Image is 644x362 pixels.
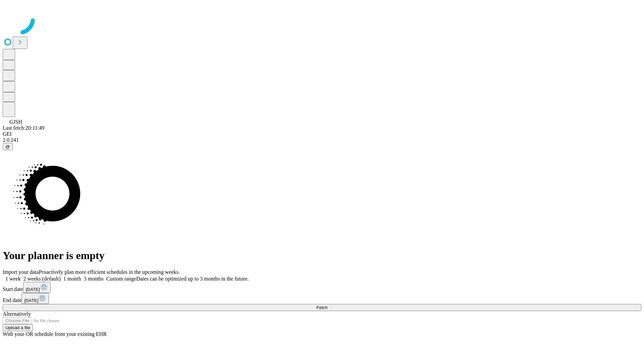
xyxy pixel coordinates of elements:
[3,269,39,275] span: Import your data
[3,324,33,331] button: Upload a file
[63,276,81,282] span: 1 month
[3,293,641,304] div: End date
[136,276,249,282] span: Dates can be optimized up to 3 months in the future.
[3,143,13,150] button: @
[9,119,22,125] span: GJSH
[3,125,44,131] span: Last fetch: 20:11:49
[23,276,61,282] span: 2 weeks (default)
[84,276,104,282] span: 3 months
[5,276,21,282] span: 1 week
[3,304,641,311] button: Fetch
[23,282,51,293] button: [DATE]
[3,137,641,143] div: 2.0.241
[21,293,49,304] button: [DATE]
[3,311,31,317] span: Alternatively
[24,298,38,303] span: [DATE]
[3,249,641,262] h1: Your planner is empty
[316,305,327,310] span: Fetch
[39,269,180,275] span: Proactively plan more efficient schedules in the upcoming weeks.
[106,276,136,282] span: Custom range
[3,282,641,293] div: Start date
[3,331,107,337] span: With your OR schedule from your existing EHR
[5,144,10,149] span: @
[3,131,641,137] div: GEI
[26,287,40,292] span: [DATE]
